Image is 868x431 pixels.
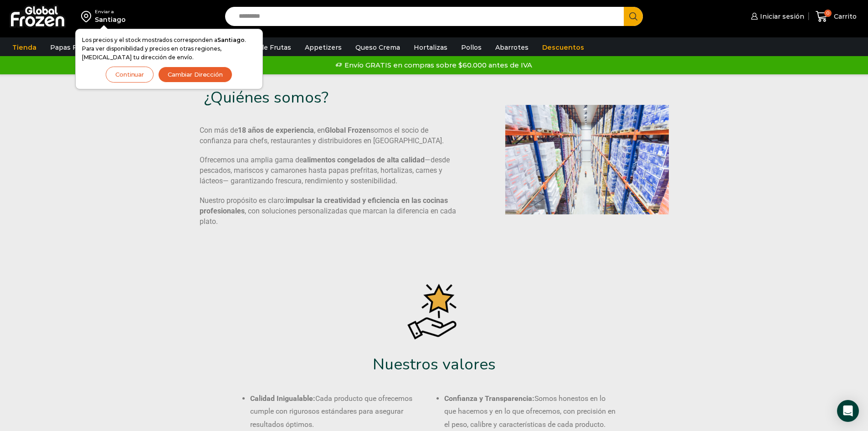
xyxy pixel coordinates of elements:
button: Cambiar Dirección [158,67,232,83]
a: 0 Carrito [813,6,859,27]
a: Pulpa de Frutas [234,39,296,56]
a: Queso Crema [351,39,405,56]
b: Confianza y Transparencia: [444,394,534,403]
b: impulsar la creatividad y eficiencia en las cocinas profesionales [200,196,448,215]
h2: Nuestros valores [184,355,685,374]
button: Continuar [106,67,154,83]
p: Nuestro propósito es claro: , con soluciones personalizadas que marcan la diferencia en cada plato. [200,196,458,227]
strong: Santiago [217,36,245,43]
a: Appetizers [300,39,346,56]
span: 0 [824,10,832,17]
b: alimentos congelados de alta calidad [303,156,425,164]
a: Papas Fritas [46,39,96,56]
p: Ofrecemos una amplia gama de —desde pescados, mariscos y camarones hasta papas prefritas, hortali... [200,155,458,187]
div: Open Intercom Messenger [837,400,859,422]
a: Descuentos [538,39,589,56]
b: 18 años de experiencia [238,126,314,135]
b: Global Frozen [325,126,370,135]
span: Iniciar sesión [758,12,804,21]
a: Tienda [8,39,41,56]
b: Calidad Inigualable: [250,394,315,403]
div: Enviar a [95,9,126,15]
a: Hortalizas [409,39,452,56]
img: address-field-icon.svg [81,9,95,24]
span: Carrito [832,12,857,21]
h3: ¿Quiénes somos? [204,88,425,107]
p: Los precios y el stock mostrados corresponden a . Para ver disponibilidad y precios en otras regi... [82,36,256,62]
p: Con más de , en somos el socio de confianza para chefs, restaurantes y distribuidores en [GEOGRAP... [200,125,458,146]
a: Pollos [457,39,486,56]
a: Iniciar sesión [749,7,804,26]
a: Abarrotes [491,39,533,56]
div: Santiago [95,15,126,24]
button: Search button [624,7,643,26]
